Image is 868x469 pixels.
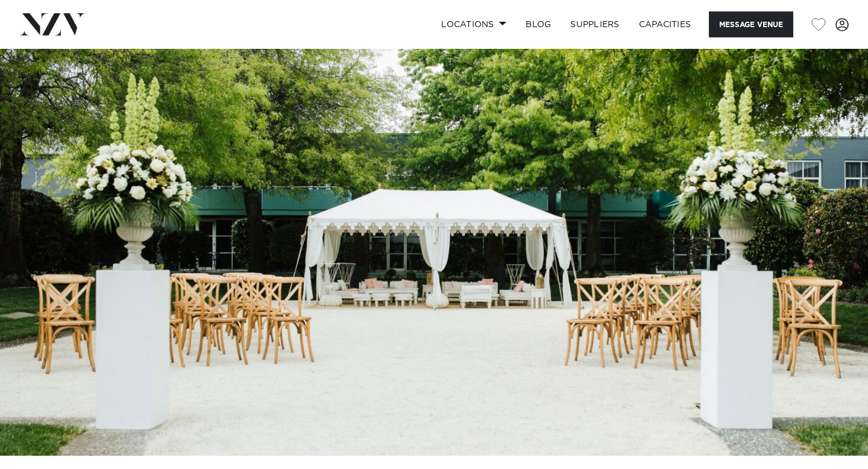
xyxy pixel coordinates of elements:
[709,11,793,37] button: Message Venue
[561,11,629,37] a: SUPPLIERS
[516,11,561,37] a: BLOG
[629,11,701,37] a: Capacities
[19,13,85,35] img: nzv-logo.png
[432,11,516,37] a: Locations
